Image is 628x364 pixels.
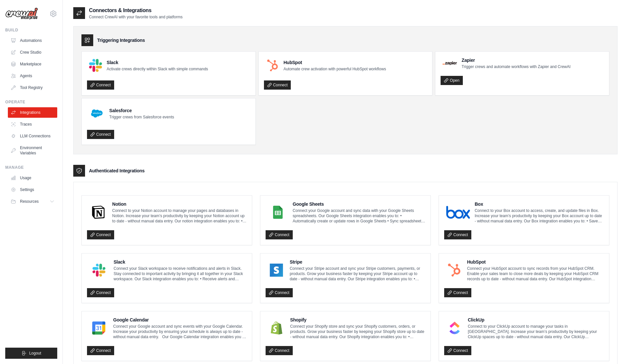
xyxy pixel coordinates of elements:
p: Connect your Google account and sync data with your Google Sheets spreadsheets. Our Google Sheets... [293,208,425,224]
p: Connect to your Notion account to manage your pages and databases in Notion. Increase your team’s... [112,208,247,224]
img: Slack Logo [89,59,102,72]
p: Connect your Stripe account and sync your Stripe customers, payments, or products. Grow your busi... [290,266,425,282]
a: Integrations [8,107,57,118]
a: Connect [87,130,114,139]
a: Marketplace [8,59,57,69]
img: Salesforce Logo [89,106,105,121]
p: Automate crew activation with powerful HubSpot workflows [284,66,386,72]
img: Logo [5,8,38,20]
a: Connect [444,346,471,355]
span: Resources [20,199,39,204]
p: Connect your Google account and sync events with your Google Calendar. Increase your productivity... [113,324,247,339]
a: Settings [8,184,57,195]
p: Connect your Shopify store and sync your Shopify customers, orders, or products. Grow your busine... [290,324,425,339]
p: Trigger crews from Salesforce events [109,114,174,120]
img: Slack Logo [89,264,109,277]
p: Activate crews directly within Slack with simple commands [107,66,208,72]
h4: Google Calendar [113,317,247,323]
img: Notion Logo [89,206,108,219]
h4: Slack [107,59,208,66]
button: Resources [8,196,57,207]
a: Agents [8,71,57,81]
a: Connect [266,230,293,239]
h4: Box [475,201,604,207]
a: Connect [87,346,114,355]
a: Environment Variables [8,143,57,158]
a: Connect [87,80,114,90]
div: Build [5,27,57,33]
p: Trigger crews and automate workflows with Zapier and CrewAI [462,64,570,69]
a: Crew Studio [8,47,57,58]
a: Connect [87,288,114,297]
a: Connect [266,288,293,297]
a: Connect [444,288,471,297]
img: Google Calendar Logo [89,321,109,335]
a: Connect [87,230,114,239]
img: Stripe Logo [268,264,285,277]
h2: Connectors & Integrations [89,7,183,14]
img: Shopify Logo [268,321,286,335]
h4: Google Sheets [293,201,425,207]
h4: Salesforce [109,107,174,114]
p: Connect to your Box account to access, create, and update files in Box. Increase your team’s prod... [475,208,604,224]
div: Manage [5,165,57,170]
h4: ClickUp [468,317,604,323]
img: Google Sheets Logo [268,206,288,219]
p: Connect CrewAI with your favorite tools and platforms [89,14,183,20]
a: Connect [266,346,293,355]
h4: Slack [113,259,247,265]
img: HubSpot Logo [266,59,279,72]
a: Usage [8,173,57,183]
img: Box Logo [446,206,470,219]
a: Connect [264,80,291,90]
p: Connect to your ClickUp account to manage your tasks in [GEOGRAPHIC_DATA]. Increase your team’s p... [468,324,604,339]
p: Connect your Slack workspace to receive notifications and alerts in Slack. Stay connected to impo... [113,266,247,282]
p: Connect your HubSpot account to sync records from your HubSpot CRM. Enable your sales team to clo... [467,266,604,282]
img: Zapier Logo [443,61,457,65]
h4: Notion [112,201,247,207]
h4: HubSpot [284,59,386,66]
h4: Zapier [462,57,570,63]
a: Open [441,76,462,85]
a: Traces [8,119,57,130]
a: Automations [8,35,57,46]
h4: Stripe [290,259,425,265]
img: HubSpot Logo [446,264,462,277]
h3: Triggering Integrations [97,37,145,43]
a: Tool Registry [8,82,57,93]
h4: HubSpot [467,259,604,265]
button: Logout [5,348,57,359]
div: Operate [5,99,57,105]
h3: Authenticated Integrations [89,167,145,174]
h4: Shopify [290,317,425,323]
a: LLM Connections [8,131,57,141]
a: Connect [444,230,471,239]
img: ClickUp Logo [446,321,463,335]
span: Logout [29,351,41,356]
